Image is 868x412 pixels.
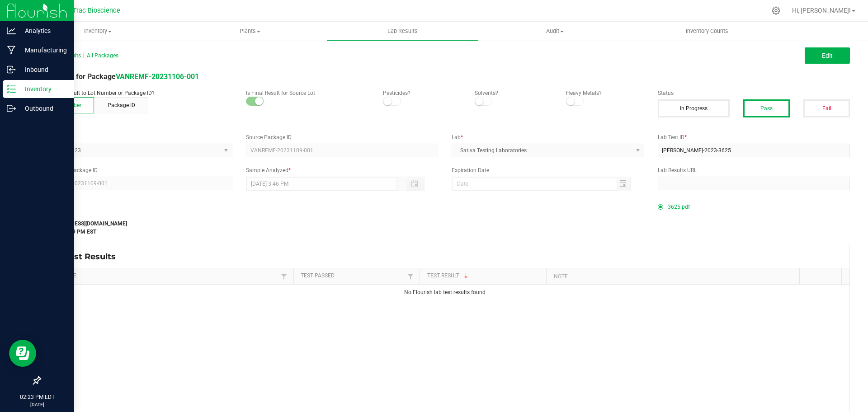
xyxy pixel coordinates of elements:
[822,52,833,59] span: Edit
[40,209,181,217] label: Last Modified
[375,27,430,35] span: Lab Results
[175,27,326,35] span: Plants
[47,272,278,280] a: Test NameSortable
[475,89,552,97] p: Solvents?
[674,27,741,35] span: Inventory Counts
[7,104,16,113] inline-svg: Outbound
[246,89,370,97] p: Is Final Result for Source Lot
[546,268,799,285] th: Note
[7,46,16,55] inline-svg: Manufacturing
[668,200,690,214] span: 3625.pdf
[479,27,631,35] span: Audit
[452,133,644,141] label: Lab
[792,7,851,14] span: Hi, [PERSON_NAME]!
[16,103,70,114] p: Outbound
[87,52,118,59] span: All Packages
[326,22,479,41] a: Lab Results
[16,64,70,75] p: Inbound
[16,45,70,56] p: Manufacturing
[7,65,16,74] inline-svg: Inbound
[174,22,326,41] a: Plants
[65,7,120,14] span: NuTrac Bioscience
[383,89,461,97] p: Pesticides?
[94,97,148,113] button: Package ID
[40,285,849,300] td: No Flourish lab test results found
[301,272,405,280] a: Test PassedSortable
[4,401,70,408] p: [DATE]
[479,22,631,41] a: Audit
[40,72,199,81] span: Lab Result for Package
[16,25,70,36] p: Analytics
[743,99,790,117] button: Pass
[16,84,70,94] p: Inventory
[405,271,416,282] a: Filter
[658,89,850,97] label: Status
[278,271,289,282] a: Filter
[246,166,439,174] label: Sample Analyzed
[7,84,16,94] inline-svg: Inventory
[9,340,36,367] iframe: Resource center
[770,6,782,15] div: Manage settings
[40,220,127,227] strong: [EMAIL_ADDRESS][DOMAIN_NAME]
[246,133,439,141] label: Source Package ID
[631,22,783,41] a: Inventory Counts
[22,27,174,35] span: Inventory
[40,166,232,174] label: Lab Sample Package ID
[805,47,850,64] button: Edit
[566,89,644,97] p: Heavy Metals?
[427,272,543,280] a: Test ResultSortable
[47,252,123,262] span: Lab Test Results
[7,26,16,35] inline-svg: Analytics
[658,166,850,174] label: Lab Results URL
[83,52,85,59] span: |
[116,72,199,81] a: VANREMF-20231106-001
[40,89,232,97] p: Attach lab result to Lot Number or Package ID?
[452,166,644,174] label: Expiration Date
[803,99,850,117] button: Fail
[40,133,232,141] label: Lot Number
[462,272,470,280] span: Sortable
[658,99,730,117] button: In Progress
[658,204,663,210] form-radio-button: Primary COA
[4,393,70,401] p: 02:23 PM EDT
[658,133,850,141] label: Lab Test ID
[22,22,174,41] a: Inventory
